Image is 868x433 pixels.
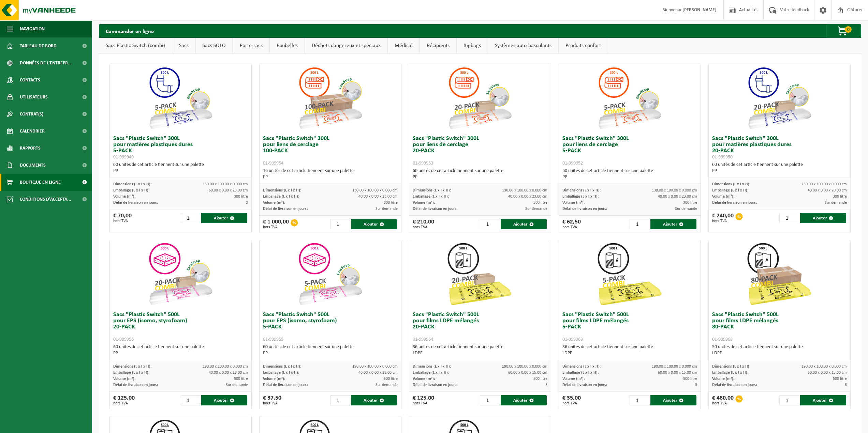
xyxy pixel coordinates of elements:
span: hors TVA [712,219,734,223]
input: 1 [330,219,350,229]
input: 1 [630,395,649,405]
span: 01-999953 [413,161,433,166]
span: hors TVA [263,225,289,229]
div: € 62,50 [562,219,581,229]
div: PP [113,168,248,174]
span: 130.00 x 100.00 x 0.000 cm [801,182,847,186]
h3: Sacs "Plastic Switch" 500L pour films LDPE mélangés 80-PACK [712,312,847,342]
div: € 240,00 [712,213,734,223]
div: 36 unités de cet article tiennent sur une palette [562,344,697,356]
span: 300 litre [384,201,398,205]
img: 01-999953 [446,64,514,132]
input: 1 [330,395,350,405]
span: 60.00 x 0.00 x 15.00 cm [808,371,847,375]
a: Systèmes auto-basculants [488,38,558,53]
h3: Sacs "Plastic Switch" 500L pour EPS (isomo, styrofoam) 5-PACK [263,312,398,342]
a: Sacs Plastic Switch (combi) [99,38,172,53]
span: 01-999950 [712,155,733,160]
span: Calendrier [20,123,45,140]
span: 3 [246,201,248,205]
span: 300 litre [833,195,847,199]
a: Poubelles [270,38,305,53]
h3: Sacs "Plastic Switch" 500L pour EPS (isomo, styrofoam) 20-PACK [113,312,248,342]
span: hors TVA [413,225,434,229]
button: Ajouter [800,213,846,223]
h3: Sacs "Plastic Switch" 300L pour liens de cerclage 20-PACK [413,136,547,166]
span: 500 litre [683,377,697,381]
h3: Sacs "Plastic Switch" 300L pour matières plastiques dures 5-PACK [113,136,248,160]
div: € 125,00 [413,395,434,405]
div: € 37,50 [263,395,281,405]
span: 500 litre [384,377,398,381]
span: Délai de livraison en jours: [712,201,757,205]
span: Données de l'entrepr... [20,55,72,72]
div: € 480,00 [712,395,734,405]
button: Ajouter [800,395,846,405]
div: 60 unités de cet article tiennent sur une palette [263,344,398,356]
span: Dimensions (L x l x H): [712,182,750,186]
span: 190.00 x 100.00 x 0.000 cm [502,365,547,369]
span: Volume (m³): [413,377,435,381]
input: 1 [480,219,500,229]
span: Sur demande [376,383,398,387]
img: 01-999952 [595,64,664,132]
div: € 210,00 [413,219,434,229]
img: 01-999968 [745,240,813,308]
span: Volume (m³): [712,377,734,381]
input: 1 [779,213,799,223]
span: Délai de livraison en jours: [263,383,308,387]
span: 3 [545,383,547,387]
span: 40.00 x 0.00 x 23.00 cm [658,195,697,199]
input: 1 [480,395,500,405]
span: Délai de livraison en jours: [413,207,457,211]
span: Volume (m³): [263,377,285,381]
span: 500 litre [234,377,248,381]
span: Rapports [20,140,41,157]
span: Volume (m³): [413,201,435,205]
strong: [PERSON_NAME] [682,7,717,13]
span: Emballage (L x l x H): [263,371,299,375]
div: € 1 000,00 [263,219,289,229]
span: Dimensions (L x l x H): [562,365,601,369]
span: 300 litre [234,195,248,199]
span: Dimensions (L x l x H): [413,188,451,192]
a: Sacs [172,38,195,53]
div: PP [113,350,248,356]
h3: Sacs "Plastic Switch" 300L pour liens de cerclage 5-PACK [562,136,697,166]
span: Dimensions (L x l x H): [263,365,301,369]
div: 60 unités de cet article tiennent sur une palette [562,168,697,180]
span: 300 litre [533,201,547,205]
span: Volume (m³): [113,377,135,381]
span: Emballage (L x l x H): [413,371,449,375]
button: Ajouter [201,395,247,405]
div: € 70,00 [113,213,132,223]
span: Dimensions (L x l x H): [562,188,601,192]
input: 1 [181,395,201,405]
span: 40.00 x 0.00 x 23.00 cm [508,195,547,199]
input: 1 [181,213,201,223]
span: Dimensions (L x l x H): [413,365,451,369]
span: Délai de livraison en jours: [562,383,607,387]
span: Dimensions (L x l x H): [712,365,750,369]
span: 300 litre [683,201,697,205]
img: 01-999950 [745,64,813,132]
span: Délai de livraison en jours: [562,207,607,211]
div: 60 unités de cet article tiennent sur une palette [113,344,248,356]
img: 01-999954 [296,64,364,132]
h3: Sacs "Plastic Switch" 500L pour films LDPE mélangés 5-PACK [562,312,697,342]
span: hors TVA [562,225,581,229]
span: Boutique en ligne [20,174,61,191]
span: 500 litre [533,377,547,381]
a: Sacs SOLO [196,38,233,53]
h3: Sacs "Plastic Switch" 500L pour films LDPE mélangés 20-PACK [413,312,547,342]
span: Volume (m³): [562,201,585,205]
div: 60 unités de cet article tiennent sur une palette [712,162,847,174]
span: Dimensions (L x l x H): [113,182,151,186]
span: Délai de livraison en jours: [113,201,158,205]
span: Emballage (L x l x H): [712,371,748,375]
span: Dimensions (L x l x H): [113,365,151,369]
span: Volume (m³): [263,201,285,205]
span: 01-999968 [712,337,733,342]
span: Délai de livraison en jours: [712,383,757,387]
div: 60 unités de cet article tiennent sur une palette [413,168,547,180]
